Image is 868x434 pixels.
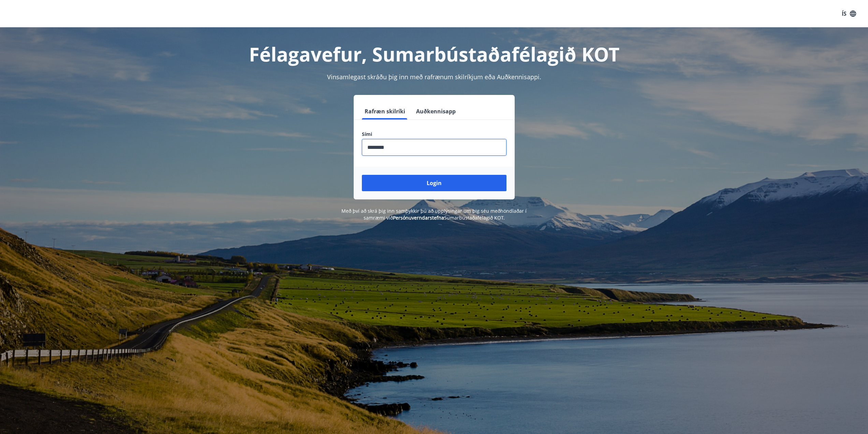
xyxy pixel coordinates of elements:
span: Með því að skrá þig inn samþykkir þú að upplýsingar um þig séu meðhöndlaðar í samræmi við Sumarbú... [341,208,527,221]
button: Login [362,175,506,191]
a: Persónuverndarstefna [393,214,444,221]
h1: Félagavefur, Sumarbústaðafélagið KOT [197,41,672,67]
label: Sími [362,131,506,138]
span: Vinsamlegast skráðu þig inn með rafrænum skilríkjum eða Auðkennisappi. [327,73,541,81]
button: ÍS [838,8,860,20]
button: Auðkennisapp [413,103,458,120]
button: Rafræn skilríki [362,103,408,120]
